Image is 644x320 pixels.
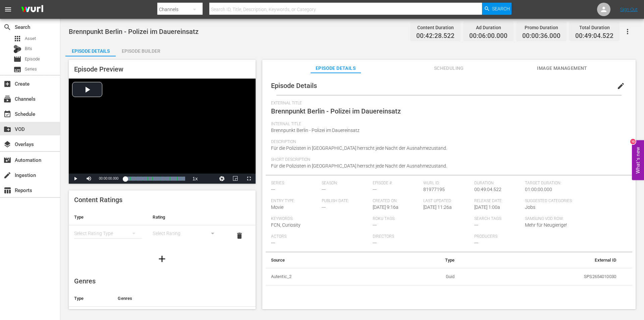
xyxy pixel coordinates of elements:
[522,32,560,40] span: 00:00:36.000
[620,7,638,12] a: Sign Out
[242,174,256,184] button: Fullscreen
[215,174,229,184] button: Jump To Time
[474,222,478,228] span: ---
[525,216,573,222] span: Samsung VOD Row:
[13,55,21,63] span: Episode
[271,157,624,163] span: Short Description
[271,198,319,204] span: Entry Type:
[416,23,454,32] div: Content Duration
[322,204,326,210] span: ---
[266,252,632,286] table: simple table
[271,163,447,169] span: Für die Polizisten in [GEOGRAPHIC_DATA] herrscht jede Nacht der Ausnahmezustand.
[25,56,40,62] span: Episode
[522,23,560,32] div: Promo Duration
[525,187,552,192] span: 01:00:00.000
[474,187,501,192] span: 00:49:04.522
[13,65,21,74] span: Series
[373,204,398,210] span: [DATE] 9:16a
[474,234,573,239] span: Producers
[482,3,512,15] button: Search
[525,222,567,228] span: Mehr für Neugierige!
[69,209,147,225] th: Type
[271,139,624,145] span: Description
[3,110,11,118] span: Schedule
[271,145,447,151] span: Für die Polizisten in [GEOGRAPHIC_DATA] herrscht jede Nacht der Ausnahmezustand.
[116,43,166,59] div: Episode Builder
[575,23,613,32] div: Total Duration
[271,181,319,186] span: Series:
[74,65,123,73] span: Episode Preview
[373,222,377,228] span: ---
[271,128,360,133] span: Brennpunkt Berlin - Polizei im Dauereinsatz
[271,216,369,222] span: Keywords:
[322,198,369,204] span: Publish Date:
[373,187,377,192] span: ---
[147,209,226,225] th: Rating
[474,240,478,245] span: ---
[373,181,420,186] span: Episode #:
[25,66,37,73] span: Series
[231,228,248,244] button: delete
[69,28,199,36] span: Brennpunkt Berlin - Polizei im Dauereinsatz
[271,222,301,228] span: FCN, Curiosity
[271,101,624,106] span: External Title
[271,187,275,192] span: ---
[373,216,471,222] span: Roku Tags:
[266,252,384,268] th: Source
[65,43,116,56] button: Episode Details
[16,2,48,17] img: ans4CAIJ8jUAAAAAAAAAAAAAAAAAAAAAAAAgQb4GAAAAAAAAAAAAAAAAAAAAAAAAJMjXAAAAAAAAAAAAAAAAAAAAAAAAgAT5G...
[69,209,256,246] table: simple table
[271,82,317,90] span: Episode Details
[383,268,460,285] td: Guid
[3,156,11,164] span: Automation
[235,232,244,240] span: delete
[537,64,587,73] span: Image Management
[416,32,454,40] span: 00:42:28.522
[271,204,283,210] span: Movie
[271,234,369,239] span: Actors
[474,181,522,186] span: Duration:
[65,43,116,59] div: Episode Details
[271,240,275,245] span: ---
[423,181,471,186] span: Wurl ID:
[13,35,21,43] span: Asset
[632,140,644,180] button: Open Feedback Widget
[82,174,96,184] button: Mute
[630,139,636,144] div: 10
[383,252,460,268] th: Type
[525,181,623,186] span: Target Duration:
[271,107,401,115] span: Brennpunkt Berlin - Polizei im Dauereinsatz
[474,198,522,204] span: Release Date:
[322,181,369,186] span: Season:
[74,196,122,204] span: Content Ratings
[266,268,384,285] th: Autentic_2
[125,177,185,181] div: Progress Bar
[229,174,242,184] button: Picture-in-Picture
[617,82,625,90] span: edit
[99,177,118,180] span: 00:00:00.000
[69,290,112,307] th: Type
[373,240,377,245] span: ---
[373,198,420,204] span: Created On:
[322,187,326,192] span: ---
[423,204,452,210] span: [DATE] 11:26a
[112,290,234,307] th: Genres
[4,5,12,13] span: menu
[13,45,21,53] div: Bits
[469,32,507,40] span: 00:06:00.000
[3,80,11,88] span: Create
[3,23,11,31] span: Search
[423,187,445,192] span: 81977195
[492,3,510,15] span: Search
[525,204,535,210] span: Jobs
[469,23,507,32] div: Ad Duration
[311,64,361,73] span: Episode Details
[189,174,202,184] button: Playback Rate
[3,186,11,194] span: Reports
[373,234,471,239] span: Directors
[613,78,629,94] button: edit
[69,79,256,184] div: Video Player
[423,198,471,204] span: Last Updated:
[116,43,166,56] button: Episode Builder
[3,125,11,133] span: VOD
